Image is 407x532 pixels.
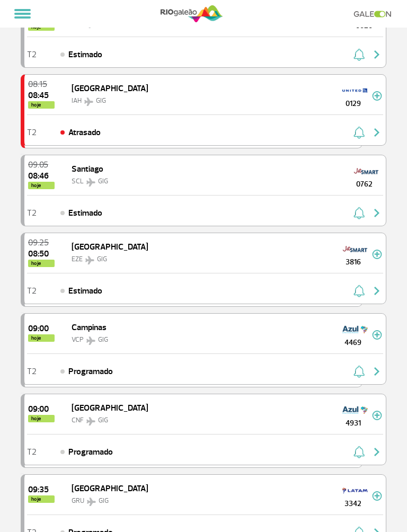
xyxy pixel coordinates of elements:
img: seta-direita-painel-voo.svg [370,207,383,219]
span: T2 [27,209,37,217]
span: 2025-10-01 09:00:00 [28,405,55,413]
span: SCL [72,177,84,185]
img: sino-painel-voo.svg [353,446,365,458]
img: seta-direita-painel-voo.svg [370,285,383,297]
img: mais-info-painel-voo.svg [372,91,382,101]
span: Programado [68,446,113,458]
span: T2 [27,51,37,58]
img: sino-painel-voo.svg [353,126,365,139]
span: 2025-10-01 08:45:00 [28,91,55,100]
img: Azul Linhas Aéreas [342,402,368,419]
span: 4469 [334,337,372,348]
span: Atrasado [68,126,101,139]
span: 2025-10-01 08:15:00 [28,80,55,88]
img: sino-painel-voo.svg [353,365,365,378]
span: GIG [99,496,109,505]
span: 3342 [334,498,372,509]
span: GIG [98,335,108,344]
span: 0129 [334,98,372,109]
span: hoje [28,260,55,267]
span: 2025-10-01 09:35:00 [28,485,55,494]
img: sino-painel-voo.svg [353,285,365,297]
img: mais-info-painel-voo.svg [372,250,382,259]
span: CNF [72,416,84,424]
img: mais-info-painel-voo.svg [372,491,382,501]
img: seta-direita-painel-voo.svg [370,126,383,139]
span: EZE [72,255,83,263]
span: GIG [97,255,107,263]
span: VCP [72,335,84,344]
span: 0762 [345,179,383,190]
span: [GEOGRAPHIC_DATA] [72,83,148,94]
span: T2 [27,129,37,136]
span: hoje [28,415,55,422]
img: sino-painel-voo.svg [353,48,365,61]
span: [GEOGRAPHIC_DATA] [72,242,148,252]
img: mais-info-painel-voo.svg [372,330,382,340]
img: seta-direita-painel-voo.svg [370,365,383,378]
img: mais-info-painel-voo.svg [372,411,382,420]
span: Santiago [72,164,103,174]
span: T2 [27,448,37,456]
img: seta-direita-painel-voo.svg [370,446,383,458]
span: Estimado [68,207,102,219]
span: 2025-10-01 08:46:00 [28,172,55,180]
img: sino-painel-voo.svg [353,207,365,219]
span: GIG [98,177,108,185]
span: GIG [96,96,106,105]
img: JetSMART Airlines [353,163,379,180]
span: hoje [28,101,55,109]
span: 2025-10-01 09:25:00 [28,238,55,247]
span: [GEOGRAPHIC_DATA] [72,483,148,494]
span: hoje [28,182,55,189]
img: TAM LINHAS AEREAS [342,482,368,499]
span: Campinas [72,322,107,333]
span: 2025-10-01 08:50:00 [28,250,55,258]
img: United Airlines [342,82,368,99]
img: JetSmart Argentina [342,241,368,258]
span: T2 [27,287,37,295]
span: 4931 [334,418,372,429]
span: [GEOGRAPHIC_DATA] [72,403,148,413]
span: 2025-10-01 09:00:00 [28,324,55,333]
img: Azul Linhas Aéreas [342,321,368,338]
span: Programado [68,365,113,378]
span: IAH [72,96,82,105]
span: 3816 [334,256,372,268]
img: seta-direita-painel-voo.svg [370,48,383,61]
span: hoje [28,495,55,503]
span: GRU [72,496,84,505]
span: 2025-10-01 09:05:00 [28,161,55,169]
span: hoje [28,334,55,342]
span: Estimado [68,285,102,297]
span: T2 [27,368,37,375]
span: GIG [98,416,108,424]
span: Estimado [68,48,102,61]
